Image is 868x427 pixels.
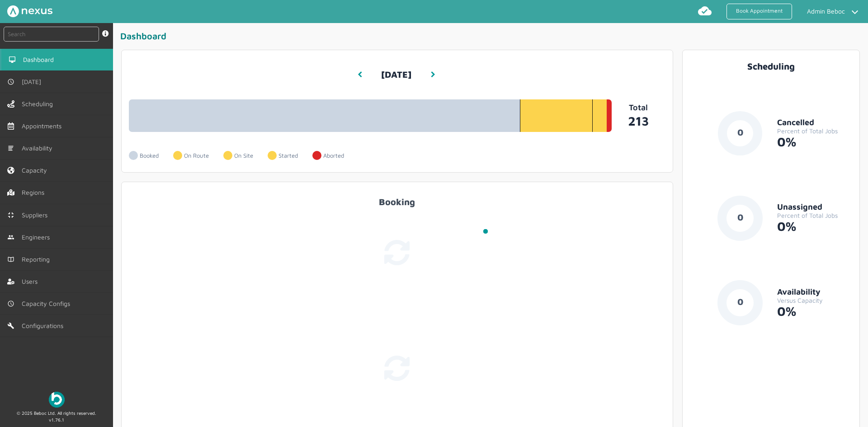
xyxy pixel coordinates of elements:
span: Appointments [22,122,65,130]
span: [DATE] [22,78,45,85]
span: Reporting [22,256,53,263]
span: Configurations [22,322,67,329]
span: Scheduling [22,100,57,108]
span: Capacity [22,167,51,174]
span: Users [22,278,41,285]
input: Search by: Ref, PostCode, MPAN, MPRN, Account, Customer [4,27,99,42]
span: Regions [22,189,48,196]
span: Suppliers [22,211,51,219]
a: Book Appointment [726,4,792,19]
img: md-build.svg [7,322,14,329]
img: appointments-left-menu.svg [7,122,14,130]
img: regions.left-menu.svg [7,189,14,196]
img: md-book.svg [7,256,14,263]
img: md-contract.svg [7,211,14,219]
span: Dashboard [23,56,57,63]
img: md-people.svg [7,234,14,241]
span: Engineers [22,234,53,241]
img: capacity-left-menu.svg [7,167,14,174]
img: md-time.svg [7,300,14,307]
img: user-left-menu.svg [7,278,14,285]
img: Nexus [7,5,52,17]
span: Availability [22,145,56,152]
img: scheduling-left-menu.svg [7,100,14,108]
img: md-time.svg [7,78,14,85]
img: md-cloud-done.svg [698,4,712,18]
img: Beboc Logo [49,392,65,408]
img: md-list.svg [7,145,14,152]
span: Capacity Configs [22,300,74,307]
img: md-desktop.svg [9,56,16,63]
